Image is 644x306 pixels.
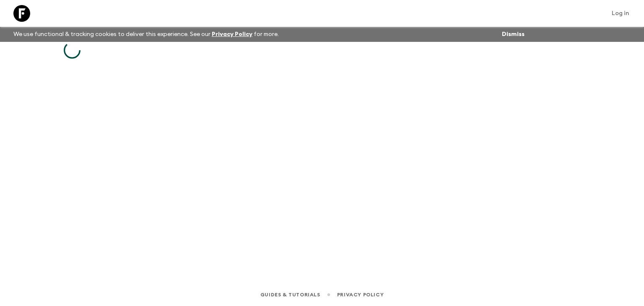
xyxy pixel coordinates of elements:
[212,31,252,37] a: Privacy Policy
[607,8,634,19] a: Log in
[260,290,320,299] a: Guides & Tutorials
[337,290,384,299] a: Privacy Policy
[500,28,527,40] button: Dismiss
[10,27,282,42] p: We use functional & tracking cookies to deliver this experience. See our for more.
